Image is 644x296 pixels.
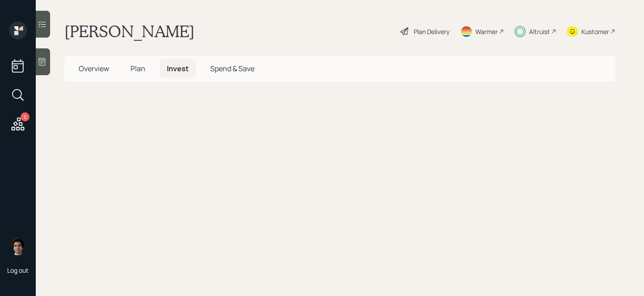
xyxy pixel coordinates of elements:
[475,27,498,36] div: Warmer
[581,27,609,36] div: Kustomer
[414,27,449,36] div: Plan Delivery
[79,64,109,73] span: Overview
[210,64,254,73] span: Spend & Save
[529,27,550,36] div: Altruist
[131,64,145,73] span: Plan
[21,112,30,121] div: 5
[9,237,27,255] img: harrison-schaefer-headshot-2.png
[167,64,189,73] span: Invest
[64,21,195,41] h1: [PERSON_NAME]
[7,266,29,275] div: Log out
